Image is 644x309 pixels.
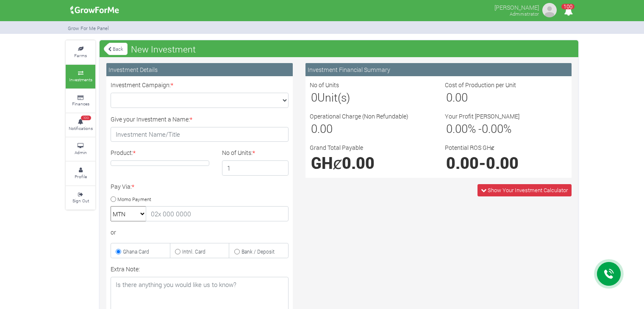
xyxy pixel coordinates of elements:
[305,63,572,76] div: Investment Financial Summary
[560,2,577,21] i: Notifications
[66,65,95,88] a: Investments
[561,4,575,9] span: 100
[310,112,408,121] label: Operational Charge (Non Refundable)
[446,121,468,136] span: 0.00
[342,152,375,173] span: 0.00
[311,90,317,105] span: 0
[69,77,92,83] small: Investments
[446,152,479,173] span: 0.00
[111,148,136,157] label: Product:
[111,80,173,89] label: Investment Campaign:
[117,196,151,202] small: Momo Payment
[486,152,519,173] span: 0.00
[311,91,431,104] h3: Unit(s)
[311,121,333,136] span: 0.00
[66,41,95,64] a: Farms
[74,52,87,58] small: Farms
[446,153,566,172] h1: -
[111,265,140,273] label: Extra Note:
[234,249,240,254] input: Bank / Deposit
[75,149,87,155] small: Admin
[106,63,293,76] div: Investment Details
[146,206,289,221] input: 02x 000 0000
[111,196,116,202] input: Momo Payment
[241,248,275,255] small: Bank / Deposit
[111,115,192,124] label: Give your Investment a Name:
[68,25,109,31] small: Grow For Me Panel
[67,2,122,19] img: growforme image
[66,89,95,113] a: Finances
[104,42,128,56] a: Back
[311,153,431,172] h1: GHȼ
[541,2,558,19] img: growforme image
[482,121,503,136] span: 0.00
[111,182,134,191] label: Pay Via:
[445,112,519,121] label: Your Profit [PERSON_NAME]
[310,143,363,152] label: Grand Total Payable
[510,11,539,17] small: Administrator
[111,127,289,142] input: Investment Name/Title
[123,248,149,255] small: Ghana Card
[222,148,255,157] label: No of Units:
[182,248,205,255] small: Intnl. Card
[488,186,568,194] span: Show Your Investment Calculator
[175,249,180,254] input: Intnl. Card
[494,2,539,12] p: [PERSON_NAME]
[310,80,339,89] label: No of Units
[66,186,95,210] a: Sign Out
[129,41,198,58] span: New Investment
[72,198,89,204] small: Sign Out
[111,228,289,237] div: or
[66,138,95,161] a: Admin
[446,122,566,135] h3: % - %
[81,116,91,121] span: 100
[66,113,95,137] a: 100 Notifications
[69,125,93,131] small: Notifications
[75,174,87,179] small: Profile
[66,162,95,185] a: Profile
[445,143,494,152] label: Potential ROS GHȼ
[560,8,577,16] a: 100
[446,90,468,105] span: 0.00
[116,249,121,254] input: Ghana Card
[72,101,89,107] small: Finances
[445,80,516,89] label: Cost of Production per Unit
